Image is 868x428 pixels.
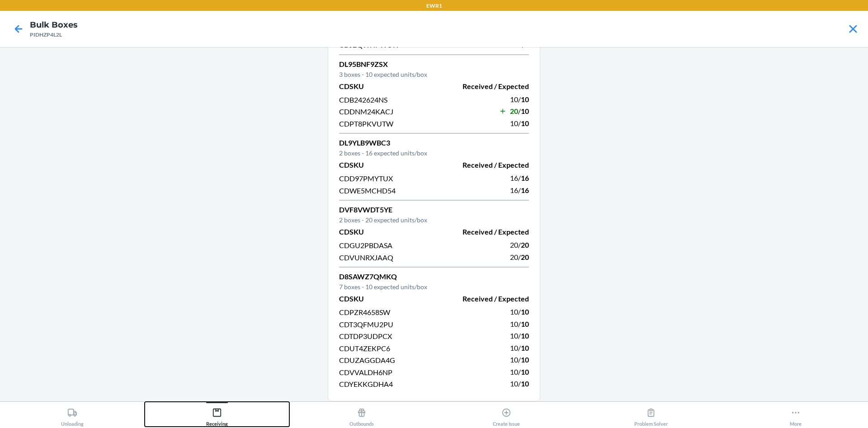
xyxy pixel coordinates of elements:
p: Received / Expected [439,293,529,304]
span: 10 [521,367,529,376]
span: / [518,240,521,249]
button: Outbounds [289,402,434,427]
span: 20 [521,240,529,249]
button: Problem Solver [579,402,723,427]
button: More [723,402,868,427]
span: CDDNM24KACJ [339,107,393,116]
span: CDB242624NS [339,95,387,104]
span: CDUZAGGDA4G [339,356,395,364]
span: CDD97PMYTUX [339,174,393,183]
span: 10 [510,355,518,364]
span: 10 [521,320,529,328]
p: CDSKU [339,293,429,304]
span: CDUT4ZEKPC6 [339,344,390,353]
button: Receiving [145,402,289,427]
span: / [518,307,521,316]
p: EWR1 [426,2,442,10]
span: 10 [510,367,518,376]
span: 10 [510,379,518,388]
span: / [518,379,521,388]
span: 10 [521,379,529,388]
span: CDVVALDH6NP [339,368,392,376]
span: / [518,367,521,376]
span: / [518,107,521,115]
h4: Bulk Boxes [30,19,78,31]
p: DL95BNF9ZSX [339,59,529,70]
p: DVF8VWDT5YE [339,204,529,215]
button: Create Issue [434,402,579,427]
p: CDSKU [339,81,429,92]
span: / [518,355,521,364]
span: 10 [510,307,518,316]
span: / [518,95,521,103]
span: 16 [510,186,518,194]
p: Received / Expected [439,226,529,237]
p: 3 boxes - 10 expected units/box [339,70,529,79]
div: Unloading [61,404,84,427]
div: PIDHZP4L2L [30,31,78,39]
span: CDPZR4658SW [339,308,390,316]
span: / [518,119,521,127]
div: Receiving [206,404,228,427]
div: Outbounds [349,404,374,427]
span: 20 [510,253,518,261]
p: CDSKU [339,226,429,237]
p: D8SAWZ7QMKQ [339,271,529,282]
span: CDGU2PBDASA [339,241,392,249]
span: 10 [521,95,529,103]
span: / [518,174,521,182]
span: 16 [521,174,529,182]
span: 10 [510,95,518,103]
span: / [518,186,521,194]
span: 10 [521,355,529,364]
span: 10 [510,320,518,328]
span: CDT3QFMU2PU [339,320,393,329]
p: CDSKU [339,160,429,170]
span: CDTDP3UDPCX [339,332,392,340]
span: 20 [510,240,518,249]
p: 2 boxes - 20 expected units/box [339,215,529,225]
p: Received / Expected [439,81,529,92]
span: CDYEKKGDHA4 [339,380,393,388]
span: CDPT8PKVUTW [339,119,393,128]
span: 16 [510,174,518,182]
span: 10 [521,119,529,127]
span: 10 [521,343,529,352]
p: Received / Expected [439,160,529,170]
span: 10 [521,307,529,316]
p: DL9YLB9WBC3 [339,137,529,148]
span: / [518,320,521,328]
div: Problem Solver [634,404,668,427]
span: 20 [521,253,529,261]
span: 20 [510,107,518,115]
span: 10 [510,331,518,340]
span: 10 [510,119,518,127]
p: 2 boxes - 16 expected units/box [339,148,529,158]
span: 10 [510,343,518,352]
p: 7 boxes - 10 expected units/box [339,282,529,292]
span: 10 [521,331,529,340]
span: / [518,331,521,340]
span: / [518,343,521,352]
div: Create Issue [493,404,520,427]
span: / [518,253,521,261]
span: CDWE5MCHD54 [339,186,396,195]
span: 16 [521,186,529,194]
span: 10 [521,107,529,115]
div: More [790,404,802,427]
span: CDVUNRXJAAQ [339,253,393,262]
